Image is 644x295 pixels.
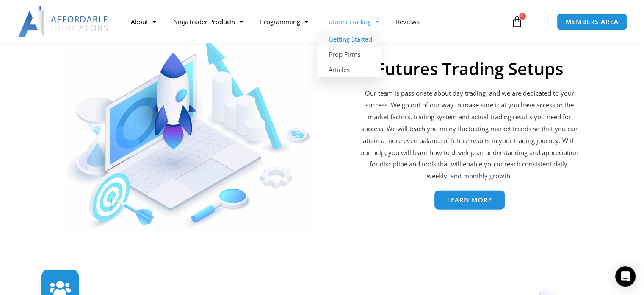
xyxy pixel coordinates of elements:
[498,9,536,34] a: 0
[64,42,312,231] img: AdobeStock 293954085 1 Converted | Affordable Indicators – NinjaTrader
[252,12,317,31] a: Programming
[566,19,619,25] span: MEMBERS AREA
[557,13,627,31] a: MEMBERS AREA
[317,47,381,62] a: Prop Firms
[359,87,580,182] div: Our team is passionate about day trading, and we are dedicated to your success. We go out of our ...
[317,12,387,31] a: Futures Trading
[317,31,381,77] ul: Futures Trading
[317,31,381,47] a: Getting Started
[122,12,503,31] nav: Menu
[615,266,636,287] div: Open Intercom Messenger
[447,197,492,203] span: Learn More
[317,62,381,77] a: Articles
[434,191,505,210] a: Learn More
[359,59,580,79] h2: Futures Trading Setups
[165,12,252,31] a: NinjaTrader Products
[519,13,526,20] span: 0
[387,12,428,31] a: Reviews
[18,6,109,37] img: LogoAI | Affordable Indicators – NinjaTrader
[122,12,165,31] a: About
